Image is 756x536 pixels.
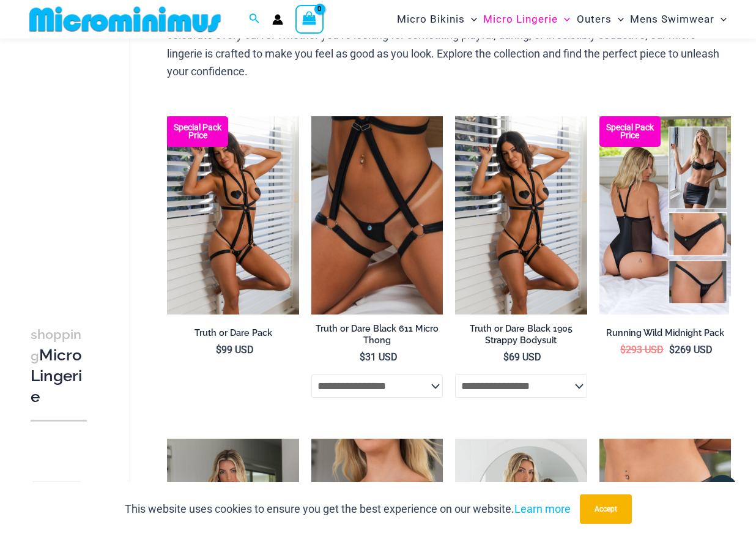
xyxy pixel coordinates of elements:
[599,327,731,343] a: Running Wild Midnight Pack
[669,344,713,355] bdi: 269 USD
[125,500,571,518] p: This website uses cookies to ensure you get the best experience on our website.
[311,323,443,351] a: Truth or Dare Black 611 Micro Thong
[360,351,365,363] span: $
[392,2,732,37] nav: Site Navigation
[167,327,298,343] a: Truth or Dare Pack
[167,327,298,339] h2: Truth or Dare Pack
[620,344,664,355] bdi: 293 USD
[31,41,141,286] iframe: TrustedSite Certified
[167,116,298,314] a: Truth or Dare Black 1905 Bodysuit 611 Micro 07 Truth or Dare Black 1905 Bodysuit 611 Micro 06Trut...
[167,124,228,140] b: Special Pack Price
[599,116,731,314] img: All Styles (1)
[455,323,587,346] h2: Truth or Dare Black 1905 Strappy Bodysuit
[31,324,87,408] h3: Micro Lingerie
[311,323,443,346] h2: Truth or Dare Black 611 Micro Thong
[599,124,661,140] b: Special Pack Price
[216,344,221,355] span: $
[455,116,587,314] a: Truth or Dare Black 1905 Bodysuit 611 Micro 07Truth or Dare Black 1905 Bodysuit 611 Micro 05Truth...
[455,116,587,314] img: Truth or Dare Black 1905 Bodysuit 611 Micro 07
[669,344,675,355] span: $
[311,116,443,314] img: Truth or Dare Black Micro 02
[599,116,731,314] a: All Styles (1) Running Wild Midnight 1052 Top 6512 Bottom 04Running Wild Midnight 1052 Top 6512 B...
[465,4,477,35] span: Menu Toggle
[612,4,624,35] span: Menu Toggle
[577,4,612,35] span: Outers
[216,344,254,355] bdi: 99 USD
[580,494,632,524] button: Accept
[558,4,570,35] span: Menu Toggle
[514,502,571,515] a: Learn more
[599,327,731,339] h2: Running Wild Midnight Pack
[360,351,398,363] bdi: 31 USD
[272,14,283,25] a: Account icon link
[714,4,727,35] span: Menu Toggle
[630,4,714,35] span: Mens Swimwear
[503,351,541,363] bdi: 69 USD
[311,116,443,314] a: Truth or Dare Black Micro 02Truth or Dare Black 1905 Bodysuit 611 Micro 12Truth or Dare Black 190...
[31,327,81,363] span: shopping
[627,4,730,35] a: Mens SwimwearMenu ToggleMenu Toggle
[503,351,509,363] span: $
[167,116,298,314] img: Truth or Dare Black 1905 Bodysuit 611 Micro 07
[574,4,627,35] a: OutersMenu ToggleMenu Toggle
[249,12,260,27] a: Search icon link
[455,323,587,351] a: Truth or Dare Black 1905 Strappy Bodysuit
[394,4,480,35] a: Micro BikinisMenu ToggleMenu Toggle
[397,4,465,35] span: Micro Bikinis
[295,5,324,33] a: View Shopping Cart, empty
[24,6,226,33] img: MM SHOP LOGO FLAT
[620,344,626,355] span: $
[480,4,573,35] a: Micro LingerieMenu ToggleMenu Toggle
[483,4,558,35] span: Micro Lingerie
